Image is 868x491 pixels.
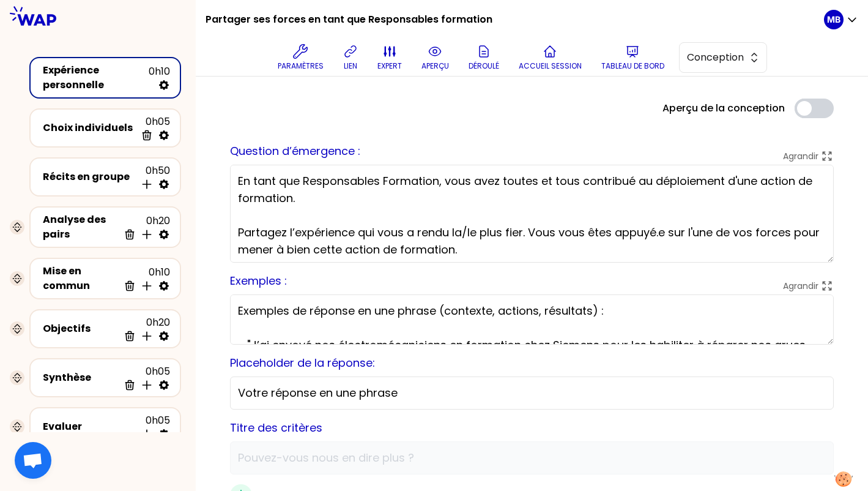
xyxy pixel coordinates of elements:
[464,39,504,76] button: Déroulé
[469,61,499,71] p: Déroulé
[230,355,375,370] label: Placeholder de la réponse:
[662,101,785,116] label: Aperçu de la conception
[278,61,324,71] p: Paramètres
[344,61,357,71] p: lien
[514,39,587,76] button: Accueil session
[43,370,119,385] div: Synthèse
[230,294,834,345] textarea: Exemples de réponse en une phrase (contexte, actions, résultats) : - "J’ai envoyé nos électroméca...
[273,39,328,76] button: Paramètres
[230,143,360,159] label: Question d’émergence :
[15,442,51,479] div: Ouvrir le chat
[119,214,170,241] div: 0h20
[338,39,363,76] button: lien
[824,10,858,29] button: MB
[417,39,454,76] button: aperçu
[43,170,136,184] div: Récits en groupe
[43,121,136,135] div: Choix individuels
[119,315,170,342] div: 0h20
[377,61,402,71] p: expert
[119,265,170,292] div: 0h10
[687,50,742,65] span: Conception
[827,13,840,26] p: MB
[230,273,287,288] label: Exemples :
[136,114,170,141] div: 0h05
[136,413,170,440] div: 0h05
[519,61,582,71] p: Accueil session
[136,163,170,190] div: 0h50
[119,364,170,391] div: 0h05
[601,61,664,71] p: Tableau de bord
[43,212,119,242] div: Analyse des pairs
[43,264,119,293] div: Mise en commun
[373,39,407,76] button: expert
[230,420,322,435] label: Titre des critères
[421,61,449,71] p: aperçu
[783,150,818,162] p: Agrandir
[149,64,170,91] div: 0h10
[596,39,669,76] button: Tableau de bord
[679,42,767,73] button: Conception
[43,321,119,336] div: Objectifs
[43,63,149,92] div: Expérience personnelle
[43,419,136,434] div: Evaluer
[230,165,834,263] textarea: En tant que Responsables Formation, vous avez toutes et tous contribué au déploiement d'une actio...
[783,280,818,292] p: Agrandir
